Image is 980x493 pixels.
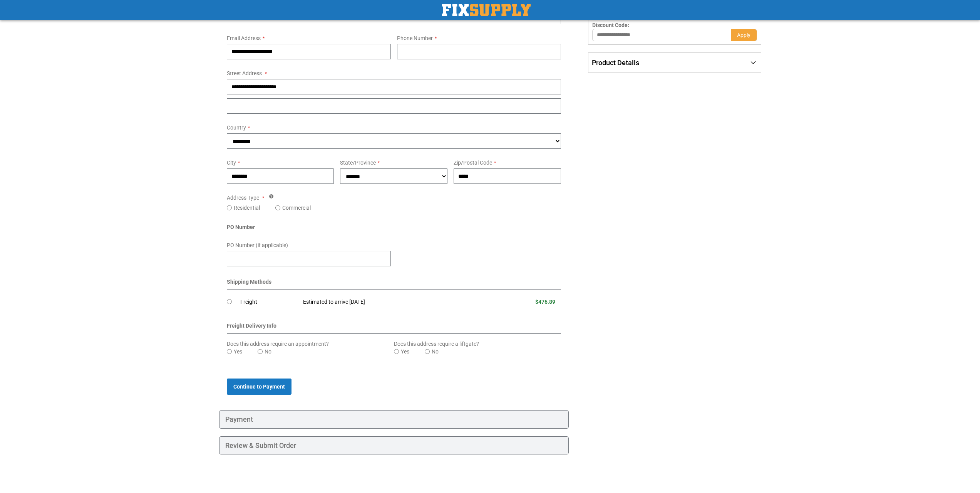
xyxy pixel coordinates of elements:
[454,160,492,166] span: Zip/Postal Code
[227,35,261,41] span: Email Address
[219,410,569,429] div: Payment
[227,242,288,248] span: PO Number (if applicable)
[731,29,757,41] button: Apply
[432,348,439,355] label: No
[227,125,246,131] span: Country
[592,22,629,28] span: Discount Code:
[227,223,561,235] div: PO Number
[592,59,639,67] span: Product Details
[227,341,329,347] span: Does this address require an appointment?
[234,348,242,355] label: Yes
[282,204,311,212] label: Commercial
[442,4,531,16] a: store logo
[737,32,750,38] span: Apply
[227,160,236,166] span: City
[227,70,262,76] span: Street Address
[227,278,561,290] div: Shipping Methods
[535,299,555,305] span: $476.89
[442,4,531,16] img: Fix Industrial Supply
[227,322,561,334] div: Freight Delivery Info
[240,294,297,311] td: Freight
[340,160,376,166] span: State/Province
[297,294,482,311] td: Estimated to arrive [DATE]
[227,379,291,395] button: Continue to Payment
[397,35,433,41] span: Phone Number
[401,348,409,355] label: Yes
[233,384,285,390] span: Continue to Payment
[234,204,260,212] label: Residential
[219,436,569,455] div: Review & Submit Order
[227,195,259,201] span: Address Type
[265,348,271,355] label: No
[394,341,479,347] span: Does this address require a liftgate?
